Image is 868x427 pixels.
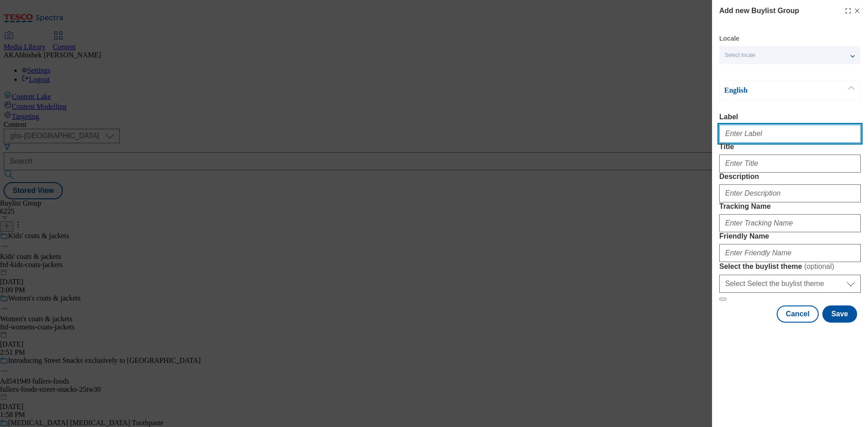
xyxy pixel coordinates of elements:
[719,113,861,121] label: Label
[719,155,861,173] input: Enter Title
[719,5,799,16] h4: Add new Buylist Group
[719,173,861,181] label: Description
[719,46,860,64] button: Select locale
[719,202,861,211] label: Tracking Name
[719,244,861,262] input: Enter Friendly Name
[804,263,835,270] span: ( optional )
[725,52,755,59] span: Select locale
[724,86,819,95] p: English
[822,305,857,323] button: Save
[719,143,861,151] label: Title
[777,305,818,323] button: Cancel
[719,184,861,202] input: Enter Description
[719,232,861,240] label: Friendly Name
[719,36,739,41] label: Locale
[719,125,861,143] input: Enter Label
[719,214,861,232] input: Enter Tracking Name
[719,262,861,271] label: Select the buylist theme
